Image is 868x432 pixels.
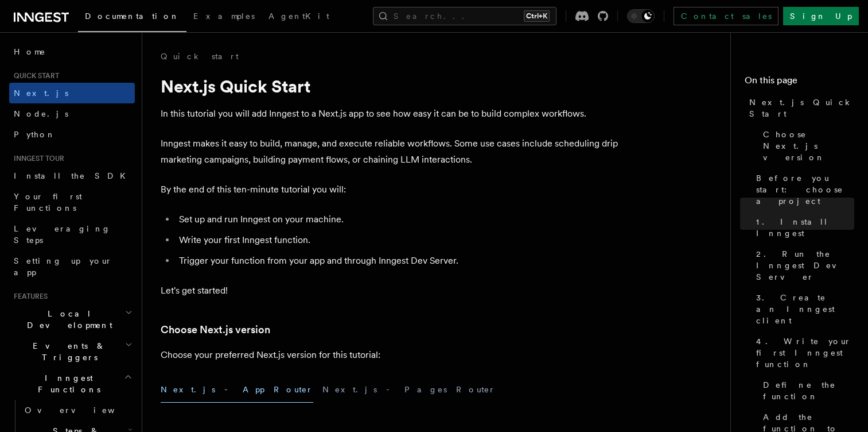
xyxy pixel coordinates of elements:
[756,248,854,283] span: 2. Run the Inngest Dev Server
[20,400,135,421] a: Overview
[752,211,854,244] a: 1. Install Inngest
[9,71,59,80] span: Quick start
[373,7,556,25] button: Search...Ctrl+K
[783,7,859,25] a: Sign Up
[745,74,854,92] h4: On this page
[627,9,655,23] button: Toggle dark mode
[524,10,550,22] kbd: Ctrl+K
[9,303,135,335] button: Local Development
[9,124,135,145] a: Python
[161,347,620,363] p: Choose your preferred Next.js version for this tutorial:
[9,308,125,331] span: Local Development
[9,372,124,395] span: Inngest Functions
[322,377,496,403] button: Next.js - Pages Router
[9,41,135,62] a: Home
[758,375,854,407] a: Define the function
[14,256,112,277] span: Setting up your app
[176,232,620,248] li: Write your first Inngest function.
[161,377,313,403] button: Next.js - App Router
[161,51,239,62] a: Quick start
[9,83,135,103] a: Next.js
[14,192,82,213] span: Your first Functions
[756,216,854,239] span: 1. Install Inngest
[752,331,854,375] a: 4. Write your first Inngest function
[25,406,143,415] span: Overview
[14,224,111,245] span: Leveraging Steps
[752,287,854,331] a: 3. Create an Inngest client
[161,182,620,198] p: By the end of this ten-minute tutorial you will:
[9,292,48,301] span: Features
[756,335,854,370] span: 4. Write your first Inngest function
[161,106,620,122] p: In this tutorial you will add Inngest to a Next.js app to see how easy it can be to build complex...
[14,130,56,139] span: Python
[749,97,854,119] span: Next.js Quick Start
[186,3,262,31] a: Examples
[752,244,854,287] a: 2. Run the Inngest Dev Server
[763,379,854,402] span: Define the function
[9,335,135,368] button: Events & Triggers
[161,283,620,299] p: Let's get started!
[9,165,135,186] a: Install the SDK
[78,3,186,32] a: Documentation
[161,322,270,338] a: Choose Next.js version
[14,88,68,98] span: Next.js
[176,211,620,227] li: Set up and run Inngest on your machine.
[674,7,779,25] a: Contact sales
[756,292,854,326] span: 3. Create an Inngest client
[9,218,135,250] a: Leveraging Steps
[262,3,336,31] a: AgentKit
[85,11,180,21] span: Documentation
[14,46,46,57] span: Home
[176,253,620,269] li: Trigger your function from your app and through Inngest Dev Server.
[193,11,255,21] span: Examples
[268,11,329,21] span: AgentKit
[14,171,133,180] span: Install the SDK
[9,368,135,400] button: Inngest Functions
[752,168,854,211] a: Before you start: choose a project
[14,109,68,118] span: Node.js
[9,154,64,163] span: Inngest tour
[9,340,125,363] span: Events & Triggers
[9,250,135,283] a: Setting up your app
[745,92,854,124] a: Next.js Quick Start
[9,103,135,124] a: Node.js
[161,136,620,168] p: Inngest makes it easy to build, manage, and execute reliable workflows. Some use cases include sc...
[161,76,620,97] h1: Next.js Quick Start
[758,124,854,168] a: Choose Next.js version
[756,172,854,207] span: Before you start: choose a project
[9,186,135,218] a: Your first Functions
[763,129,854,163] span: Choose Next.js version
